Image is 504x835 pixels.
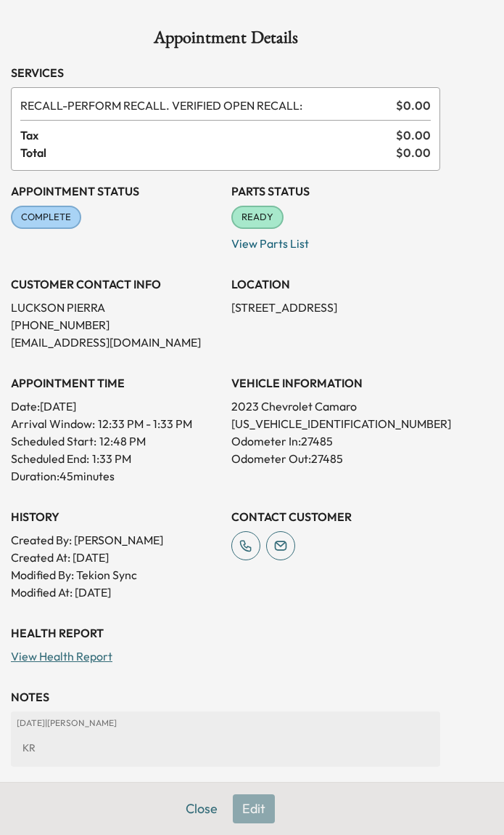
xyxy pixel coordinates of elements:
[231,415,440,432] p: [US_VEHICLE_IDENTIFICATION_NUMBER]
[20,126,396,144] span: Tax
[11,316,220,334] p: [PHONE_NUMBER]
[11,29,440,52] h1: Appointment Details
[20,144,396,161] span: Total
[11,624,440,642] h3: Health Report
[11,432,96,450] p: Scheduled Start:
[11,508,220,525] h3: History
[176,794,227,823] button: Close
[11,415,220,432] p: Arrival Window:
[17,717,434,729] p: [DATE] | [PERSON_NAME]
[92,450,131,467] p: 1:33 PM
[17,735,434,761] div: KR
[396,126,431,144] span: $ 0.00
[11,549,220,566] p: Created At : [DATE]
[11,531,220,549] p: Created By : [PERSON_NAME]
[231,374,440,392] h3: VEHICLE INFORMATION
[12,210,80,225] span: COMPLETE
[11,649,112,663] a: View Health Report
[231,299,440,316] p: [STREET_ADDRESS]
[11,688,440,706] h3: NOTES
[231,450,440,467] p: Odometer Out: 27485
[231,229,440,252] p: View Parts List
[396,97,431,114] span: $ 0.00
[11,374,220,392] h3: APPOINTMENT TIME
[11,398,220,415] p: Date: [DATE]
[233,210,282,225] span: READY
[11,64,440,81] h3: Services
[99,432,146,450] p: 12:48 PM
[396,144,431,161] span: $ 0.00
[231,508,440,525] h3: CONTACT CUSTOMER
[11,334,220,351] p: [EMAIL_ADDRESS][DOMAIN_NAME]
[231,398,440,415] p: 2023 Chevrolet Camaro
[11,182,220,200] h3: Appointment Status
[11,299,220,316] p: LUCKSON PIERRA
[98,415,192,432] span: 12:33 PM - 1:33 PM
[11,566,220,584] p: Modified By : Tekion Sync
[20,97,390,114] span: PERFORM RECALL. VERIFIED OPEN RECALL:
[11,275,220,293] h3: CUSTOMER CONTACT INFO
[231,432,440,450] p: Odometer In: 27485
[231,182,440,200] h3: Parts Status
[11,467,220,485] p: Duration: 45 minutes
[11,450,89,467] p: Scheduled End:
[11,584,220,601] p: Modified At : [DATE]
[231,275,440,293] h3: LOCATION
